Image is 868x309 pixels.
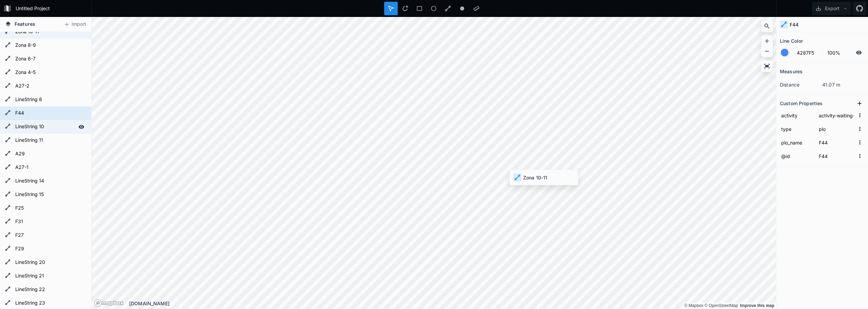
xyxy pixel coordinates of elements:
a: Mapbox [684,303,703,308]
input: Empty [817,151,855,161]
span: Features [15,20,35,27]
input: Name [780,151,814,161]
h2: Measures [780,66,803,77]
a: OpenStreetMap [705,303,738,308]
input: Name [780,110,814,120]
dd: 41.07 m [822,81,865,88]
dt: distance [780,81,822,88]
input: Empty [817,110,855,120]
h4: F44 [790,21,798,28]
a: Map feedback [740,303,774,308]
input: Empty [817,124,855,134]
div: [DOMAIN_NAME] [129,300,776,307]
button: Export [812,2,851,15]
input: Name [780,137,814,148]
input: Empty [817,137,855,148]
h2: Custom Properties [780,98,823,109]
h2: Line Color [780,36,803,46]
a: Mapbox logo [94,299,124,307]
button: Import [60,19,90,30]
input: Name [780,124,814,134]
